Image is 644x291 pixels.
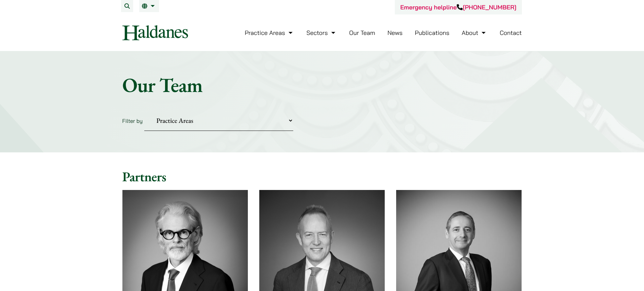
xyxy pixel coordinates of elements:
a: About [462,29,487,37]
label: Filter by [122,117,143,124]
a: Publications [415,29,450,37]
a: Our Team [349,29,375,37]
a: News [387,29,403,37]
h2: Partners [122,168,522,185]
a: Contact [500,29,522,37]
img: Logo of Haldanes [122,25,188,40]
a: Emergency helpline[PHONE_NUMBER] [400,3,516,11]
a: EN [142,3,156,9]
a: Sectors [306,29,337,37]
h1: Our Team [122,73,522,97]
a: Practice Areas [245,29,294,37]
